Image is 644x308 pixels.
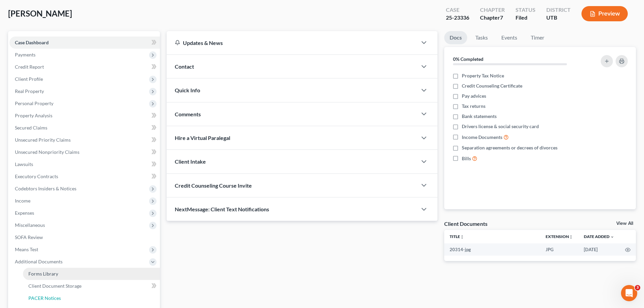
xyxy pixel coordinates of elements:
a: Lawsuits [9,158,160,170]
div: Status [516,6,535,14]
span: NextMessage: Client Text Notifications [175,206,269,212]
i: unfold_more [569,235,573,239]
a: Extensionunfold_more [546,234,573,239]
span: Quick Info [175,87,200,93]
span: Personal Property [15,100,53,106]
span: Client Profile [15,76,43,82]
button: Preview [581,6,628,21]
a: Credit Report [9,61,160,73]
div: 25-23336 [446,14,469,22]
i: unfold_more [460,235,464,239]
span: Lawsuits [15,161,33,167]
div: Updates & News [175,39,409,46]
span: Credit Counseling Course Invite [175,182,252,189]
span: Separation agreements or decrees of divorces [462,144,557,151]
a: Docs [444,31,467,44]
div: Chapter [480,14,505,22]
div: Client Documents [444,220,487,227]
td: JPG [540,243,578,256]
div: Chapter [480,6,505,14]
a: SOFA Review [9,231,160,243]
span: Miscellaneous [15,222,45,228]
span: Real Property [15,88,44,94]
span: Codebtors Insiders & Notices [15,186,76,191]
span: Client Document Storage [28,283,81,289]
span: Drivers license & social security card [462,123,539,130]
span: [PERSON_NAME] [8,8,72,18]
span: Secured Claims [15,125,47,131]
span: Means Test [15,246,38,252]
strong: 0% Completed [453,56,483,62]
span: Tax returns [462,103,485,110]
span: Pay advices [462,93,486,99]
span: 7 [500,14,503,21]
span: Expenses [15,210,34,216]
a: Timer [525,31,550,44]
span: Unsecured Priority Claims [15,137,71,143]
iframe: Intercom live chat [621,285,637,301]
span: Income [15,198,30,204]
span: Executory Contracts [15,173,58,179]
a: Case Dashboard [9,37,160,49]
span: Client Intake [175,158,206,165]
a: Tasks [470,31,493,44]
span: Comments [175,111,201,117]
div: Case [446,6,469,14]
span: Payments [15,52,35,57]
span: Forms Library [28,271,58,277]
a: PACER Notices [23,292,160,304]
div: Filed [516,14,535,22]
span: Income Documents [462,134,502,141]
div: District [546,6,571,14]
span: Credit Counseling Certificate [462,82,522,89]
i: expand_more [610,235,614,239]
span: Case Dashboard [15,40,49,45]
span: Additional Documents [15,259,63,264]
span: Unsecured Nonpriority Claims [15,149,79,155]
a: Titleunfold_more [450,234,464,239]
span: SOFA Review [15,234,43,240]
a: View All [616,221,633,226]
span: Bills [462,155,471,162]
a: Events [496,31,523,44]
td: [DATE] [578,243,620,256]
a: Client Document Storage [23,280,160,292]
span: Bank statements [462,113,497,120]
span: Credit Report [15,64,44,70]
span: Property Tax Notice [462,72,504,79]
td: 20314-jpg [444,243,540,256]
span: Contact [175,63,194,70]
a: Unsecured Nonpriority Claims [9,146,160,158]
span: Property Analysis [15,113,52,118]
a: Property Analysis [9,110,160,122]
a: Forms Library [23,268,160,280]
div: UTB [546,14,571,22]
span: PACER Notices [28,295,61,301]
a: Unsecured Priority Claims [9,134,160,146]
span: 3 [635,285,640,290]
a: Secured Claims [9,122,160,134]
a: Date Added expand_more [584,234,614,239]
span: Hire a Virtual Paralegal [175,135,230,141]
a: Executory Contracts [9,170,160,183]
